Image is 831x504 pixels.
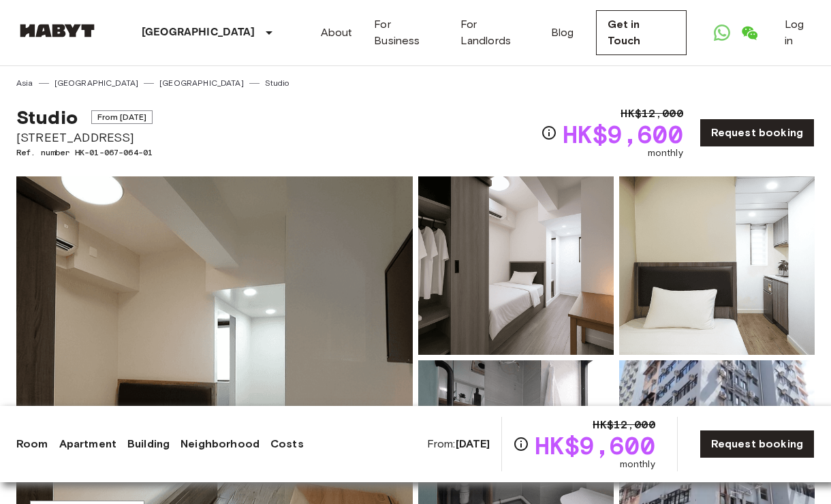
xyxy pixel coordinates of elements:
img: Picture of unit HK-01-067-064-01 [418,176,614,355]
span: From: [427,437,490,452]
span: monthly [620,458,655,471]
a: Room [16,436,48,452]
span: HK$9,600 [535,433,655,458]
b: [DATE] [456,437,490,450]
img: Habyt [16,24,98,37]
svg: Check cost overview for full price breakdown. Please note that discounts apply to new joiners onl... [513,436,529,452]
a: Asia [16,77,33,89]
span: From [DATE] [91,110,153,124]
a: Log in [785,16,815,49]
p: [GEOGRAPHIC_DATA] [142,25,255,41]
a: Costs [270,436,304,452]
a: Building [127,436,170,452]
a: Request booking [700,430,815,458]
a: Get in Touch [596,10,687,55]
svg: Check cost overview for full price breakdown. Please note that discounts apply to new joiners onl... [541,125,557,141]
span: Ref. number HK-01-067-064-01 [16,146,153,159]
a: Apartment [59,436,116,452]
span: Studio [16,106,78,129]
a: Neighborhood [181,436,260,452]
a: About [321,25,353,41]
a: [GEOGRAPHIC_DATA] [54,77,139,89]
img: Picture of unit HK-01-067-064-01 [619,176,815,355]
a: Open WhatsApp [708,19,736,46]
a: Open WeChat [736,19,763,46]
span: HK$12,000 [621,106,683,122]
a: Request booking [700,119,815,147]
span: HK$12,000 [593,417,655,433]
span: HK$9,600 [563,122,683,146]
span: [STREET_ADDRESS] [16,129,153,146]
a: [GEOGRAPHIC_DATA] [159,77,244,89]
a: Blog [551,25,574,41]
span: monthly [648,146,683,160]
a: Studio [265,77,289,89]
a: For Business [374,16,438,49]
a: For Landlords [460,16,529,49]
